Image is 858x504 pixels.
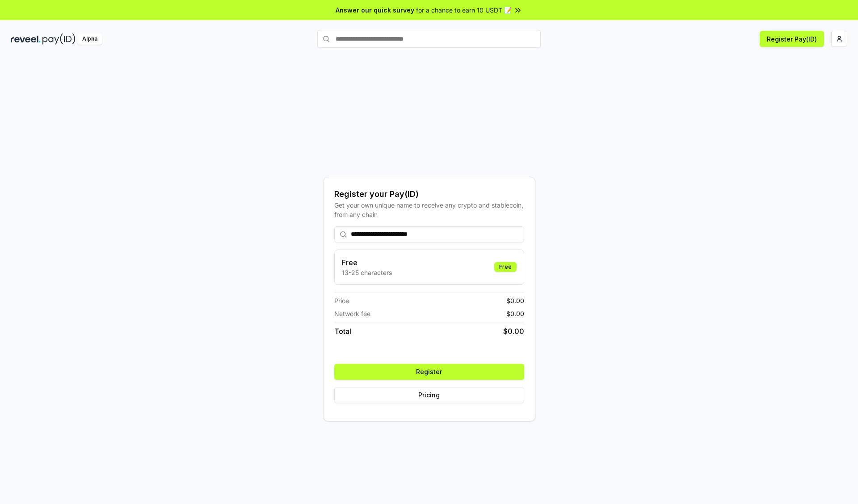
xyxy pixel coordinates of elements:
[334,188,524,200] div: Register your Pay(ID)
[342,257,392,268] h3: Free
[11,33,41,45] img: reveel_dark
[342,268,392,277] p: 13-25 characters
[416,5,512,15] span: for a chance to earn 10 USDT 📝
[494,262,517,272] div: Free
[503,326,524,337] span: $ 0.00
[760,31,824,47] button: Register Pay(ID)
[334,364,524,380] button: Register
[334,326,351,337] span: Total
[334,387,524,403] button: Pricing
[77,33,102,45] div: Alpha
[506,296,524,305] span: $ 0.00
[42,33,76,45] img: pay_id
[506,309,524,318] span: $ 0.00
[334,296,349,305] span: Price
[334,200,524,219] div: Get your own unique name to receive any crypto and stablecoin, from any chain
[336,5,414,15] span: Answer our quick survey
[334,309,370,318] span: Network fee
